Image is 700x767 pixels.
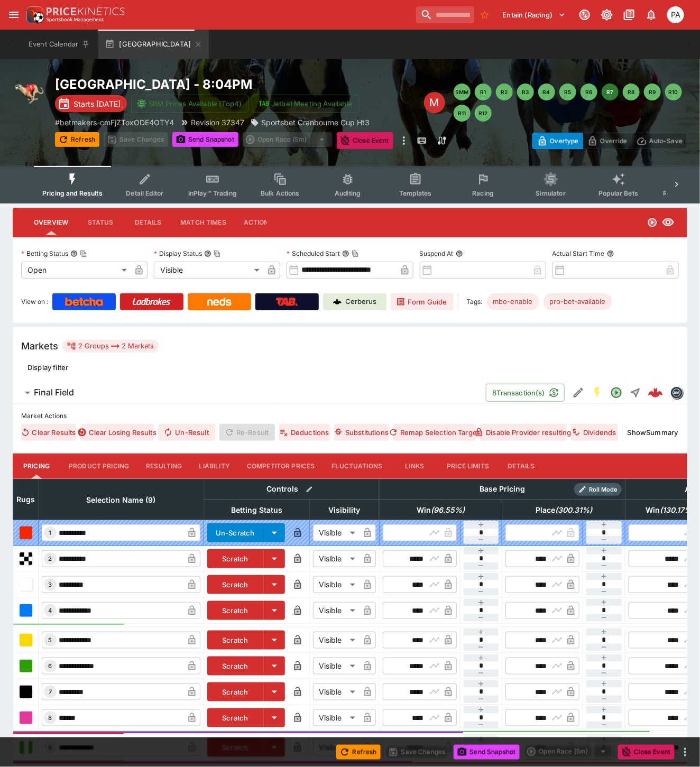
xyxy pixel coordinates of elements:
div: Visible [313,602,359,619]
button: SRM Prices Available (Top4) [131,95,248,113]
span: 7 [47,688,54,696]
button: R9 [644,84,661,100]
svg: Open [647,217,658,228]
span: 8 [47,714,54,722]
button: Copy To Clipboard [352,250,359,257]
button: R10 [665,84,682,100]
span: Templates [399,189,431,197]
p: Scheduled Start [287,249,340,258]
button: R8 [623,84,640,100]
div: Visible [313,576,359,593]
h6: Final Field [34,387,74,398]
button: Copy To Clipboard [80,250,87,257]
button: more [679,746,692,759]
div: 2 Groups 2 Markets [67,340,154,353]
p: Override [600,135,627,146]
button: Clear Losing Results [80,424,154,441]
img: PriceKinetics [47,7,125,15]
button: Open [607,383,626,402]
input: search [416,6,474,23]
img: jetbet-logo.svg [259,98,269,109]
div: Visible [313,683,359,700]
div: split button [524,744,614,759]
h5: Markets [21,340,58,352]
button: Betting StatusCopy To Clipboard [70,250,78,257]
button: Display filter [21,359,75,376]
div: Visible [313,632,359,649]
button: Scratch [207,657,264,676]
span: Simulator [536,189,566,197]
button: Straight [626,383,645,402]
nav: pagination navigation [454,84,687,122]
button: Documentation [620,5,639,24]
button: Suspend At [456,250,463,257]
span: mbo-enable [487,297,539,307]
img: logo-cerberus--red.svg [648,385,663,400]
div: Start From [532,133,687,149]
button: Pricing [13,454,60,479]
div: 86aa7f56-340d-4300-9c57-0cc9a1651f21 [648,385,663,400]
img: betmakers [671,387,683,399]
button: Scratch [207,631,264,650]
span: Detail Editor [126,189,163,197]
div: Visible [313,658,359,674]
div: Betting Target: cerberus [487,293,539,310]
img: Cerberus [333,298,342,306]
button: Bulk edit [302,483,316,496]
button: Refresh [336,745,381,760]
button: Send Snapshot [172,132,238,147]
button: Un-Result [158,424,215,441]
span: Bulk Actions [261,189,300,197]
button: Copy To Clipboard [214,250,221,257]
span: InPlay™ Trading [188,189,237,197]
button: Liability [191,454,238,479]
span: pro-bet-available [544,297,612,307]
div: Show/hide Price Roll mode configuration. [574,483,622,496]
button: Select Tenant [496,6,572,23]
button: Resulting [137,454,190,479]
p: Overtype [550,135,578,146]
th: Rugs [13,479,39,520]
p: Suspend At [420,249,454,258]
button: R6 [581,84,597,100]
button: Price Limits [438,454,498,479]
div: betmakers [670,386,683,399]
p: Cerberus [346,297,377,307]
span: Pricing and Results [42,189,103,197]
button: Auto-Save [632,133,687,149]
button: Links [391,454,438,479]
button: 8Transaction(s) [486,384,565,402]
label: View on : [21,293,48,310]
button: Refresh [55,132,99,147]
button: R2 [496,84,513,100]
span: Selection Name (9) [75,494,168,506]
a: 86aa7f56-340d-4300-9c57-0cc9a1651f21 [645,382,666,403]
p: Starts [DATE] [73,98,121,109]
button: R1 [475,84,492,100]
svg: Open [610,386,623,399]
button: Status [77,210,124,235]
button: Substitutions [334,424,389,441]
span: 4 [47,607,54,614]
span: Racing [472,189,494,197]
button: [GEOGRAPHIC_DATA] [98,30,209,59]
span: Auditing [335,189,361,197]
img: Ladbrokes [132,298,171,306]
em: ( 300.31 %) [555,504,592,516]
button: Jetbet Meeting Available [253,95,360,113]
span: Popular Bets [598,189,638,197]
p: Revision 37347 [191,117,244,128]
p: Betting Status [21,249,68,258]
p: Sportsbet Cranbourne Cup Ht3 [261,117,370,128]
div: Event type filters [34,166,666,204]
p: Auto-Save [649,135,683,146]
button: Connected to PK [575,5,594,24]
span: 5 [47,636,54,644]
div: Sportsbet Cranbourne Cup Ht3 [251,117,370,128]
div: Peter Addley [667,6,684,23]
span: 3 [47,581,54,588]
div: Visible [313,550,359,567]
button: Display StatusCopy To Clipboard [204,250,211,257]
span: Betting Status [219,504,294,516]
button: Dividends [571,424,618,441]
